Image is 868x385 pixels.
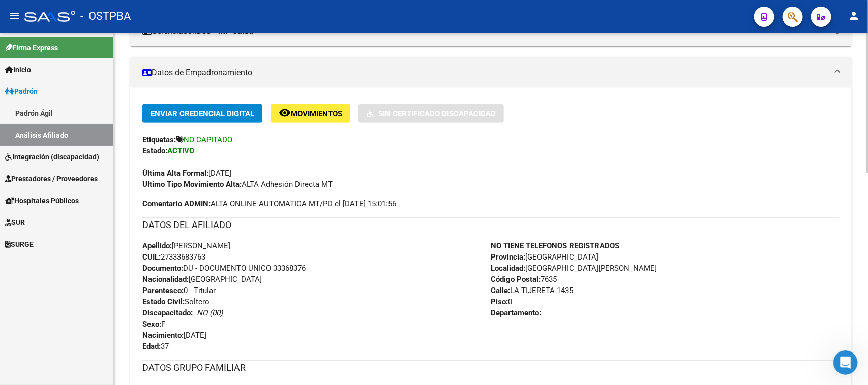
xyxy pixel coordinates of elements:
[378,109,496,118] span: Sin Certificado Discapacidad
[358,104,504,123] button: Sin Certificado Discapacidad
[5,86,38,97] span: Padrón
[5,195,79,206] span: Hospitales Públicos
[184,135,236,144] span: NO CAPITADO -
[197,308,223,317] i: NO (00)
[142,361,840,375] h3: DATOS GRUPO FAMILIAR
[848,10,860,22] mat-icon: person
[142,319,165,329] span: F
[291,109,342,118] span: Movimientos
[491,275,541,284] strong: Código Postal:
[142,67,827,78] mat-panel-title: Datos de Empadronamiento
[491,252,599,262] span: [GEOGRAPHIC_DATA]
[142,169,231,178] span: [DATE]
[279,107,291,119] mat-icon: remove_red_eye
[5,217,25,228] span: SUR
[5,42,58,53] span: Firma Express
[142,264,183,273] strong: Documento:
[142,275,262,284] span: [GEOGRAPHIC_DATA]
[5,173,98,184] span: Prestadores / Proveedores
[142,319,161,329] strong: Sexo:
[142,241,230,250] span: [PERSON_NAME]
[491,275,557,284] span: 7635
[142,264,306,273] span: DU - DOCUMENTO UNICO 33368376
[142,342,161,351] strong: Edad:
[491,264,657,273] span: [GEOGRAPHIC_DATA][PERSON_NAME]
[142,286,184,295] strong: Parentesco:
[167,146,194,155] strong: ACTIVO
[142,135,176,144] strong: Etiquetas:
[491,297,513,306] span: 0
[491,241,620,250] strong: NO TIENE TELEFONOS REGISTRADOS
[5,151,99,163] span: Integración (discapacidad)
[833,350,858,375] iframe: Intercom live chat
[8,10,20,22] mat-icon: menu
[142,331,184,340] strong: Nacimiento:
[80,5,131,27] span: - OSTPBA
[142,252,161,262] strong: CUIL:
[142,286,216,295] span: 0 - Titular
[491,264,526,273] strong: Localidad:
[491,252,526,262] strong: Provincia:
[142,180,242,189] strong: Ultimo Tipo Movimiento Alta:
[142,180,333,189] span: ALTA Adhesión Directa MT
[491,286,511,295] strong: Calle:
[491,297,508,306] strong: Piso:
[142,297,185,306] strong: Estado Civil:
[5,239,34,250] span: SURGE
[142,169,208,178] strong: Última Alta Formal:
[130,57,852,88] mat-expansion-panel-header: Datos de Empadronamiento
[491,286,574,295] span: LA TIJERETA 1435
[151,109,254,118] span: Enviar Credencial Digital
[5,64,31,75] span: Inicio
[142,297,209,306] span: Soltero
[271,104,350,123] button: Movimientos
[142,342,169,351] span: 37
[142,199,211,208] strong: Comentario ADMIN:
[142,146,167,155] strong: Estado:
[491,308,542,317] strong: Departamento:
[142,252,205,262] span: 27333683763
[142,198,396,209] span: ALTA ONLINE AUTOMATICA MT/PD el [DATE] 15:01:56
[142,275,189,284] strong: Nacionalidad:
[142,331,206,340] span: [DATE]
[142,104,262,123] button: Enviar Credencial Digital
[142,241,172,250] strong: Apellido:
[142,308,193,317] strong: Discapacitado:
[142,218,840,232] h3: DATOS DEL AFILIADO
